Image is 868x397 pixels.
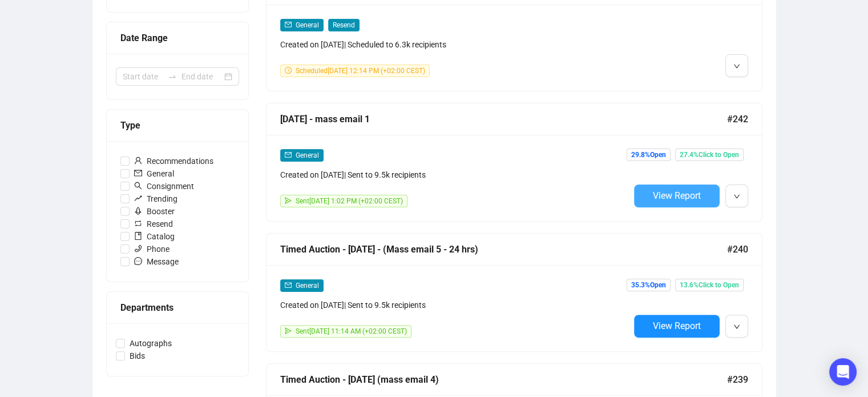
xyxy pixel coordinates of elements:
div: Created on [DATE] | Sent to 9.5k recipients [280,299,629,311]
span: Scheduled [DATE] 12:14 PM (+02:00 CEST) [296,67,425,75]
span: mail [285,151,292,158]
span: View Report [653,320,701,331]
span: General [296,151,319,159]
div: [DATE] - mass email 1 [280,112,727,126]
span: mail [285,21,292,28]
span: Recommendations [130,155,218,167]
span: Message [130,255,183,268]
span: Booster [130,205,179,218]
span: Bids [125,350,150,362]
a: [DATE] - mass email 1#242mailGeneralCreated on [DATE]| Sent to 9.5k recipientssendSent[DATE] 1:02... [266,103,762,222]
span: Phone [130,243,174,255]
span: Trending [130,193,182,205]
span: message [134,257,142,265]
span: Catalog [130,230,179,243]
button: View Report [634,185,720,207]
span: mail [285,282,292,288]
span: General [296,282,319,290]
span: 35.3% Open [627,279,671,291]
span: book [134,232,142,240]
span: Sent [DATE] 11:14 AM (+02:00 CEST) [296,327,407,335]
span: View Report [653,190,701,201]
span: search [134,182,142,190]
span: #242 [727,112,748,126]
div: Created on [DATE] | Scheduled to 6.3k recipients [280,38,629,51]
span: Sent [DATE] 1:02 PM (+02:00 CEST) [296,197,403,205]
span: rocket [134,207,142,215]
span: send [285,327,292,334]
span: #240 [727,242,748,256]
span: General [130,167,179,180]
span: user [134,157,142,165]
div: Departments [120,300,235,315]
span: phone [134,244,142,252]
input: Start date [123,70,163,83]
div: Timed Auction - [DATE] (mass email 4) [280,372,727,387]
span: 27.4% Click to Open [675,149,744,161]
div: Date Range [120,31,235,45]
span: 29.8% Open [627,149,671,161]
span: down [733,323,740,330]
span: send [285,197,292,204]
span: down [733,193,740,200]
a: Timed Auction - [DATE] - (Mass email 5 - 24 hrs)#240mailGeneralCreated on [DATE]| Sent to 9.5k re... [266,233,762,352]
span: clock-circle [285,67,292,74]
span: rise [134,194,142,202]
div: Created on [DATE] | Sent to 9.5k recipients [280,169,629,181]
span: General [296,21,319,29]
span: retweet [134,219,142,227]
span: Resend [130,218,177,230]
span: Autographs [125,337,176,350]
span: mail [134,169,142,177]
span: Consignment [130,180,199,193]
span: swap-right [168,72,177,81]
span: to [168,72,177,81]
div: Type [120,118,235,133]
span: 13.6% Click to Open [675,279,744,291]
div: Timed Auction - [DATE] - (Mass email 5 - 24 hrs) [280,242,727,256]
span: #239 [727,372,748,387]
div: Open Intercom Messenger [829,358,857,386]
button: View Report [634,315,720,338]
input: End date [181,70,222,83]
span: down [733,63,740,70]
span: Resend [328,19,360,31]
